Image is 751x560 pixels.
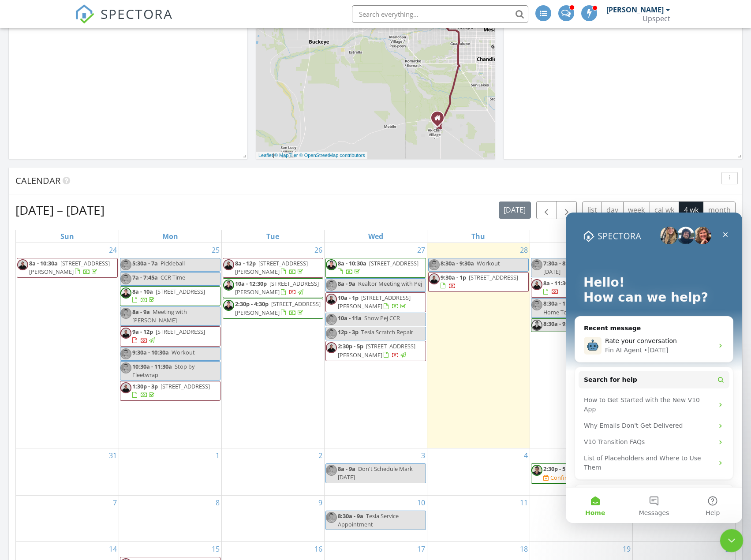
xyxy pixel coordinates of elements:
[602,202,624,219] button: day
[338,342,415,358] a: 2:30p - 5p [STREET_ADDRESS][PERSON_NAME]
[338,342,363,350] span: 2:30p - 5p
[338,465,355,473] span: 8a - 9a
[29,259,58,267] span: 8a - 10:30a
[338,259,418,276] a: 8a - 10:30a [STREET_ADDRESS]
[437,118,443,123] div: 46030 W Barbara Ln, Maricopa AZ 85139
[606,5,664,14] div: [PERSON_NAME]
[326,280,337,291] img: img_9543websq.png
[235,280,319,296] span: [STREET_ADDRESS][PERSON_NAME]
[16,448,119,495] td: Go to August 31, 2025
[499,202,531,219] button: [DATE]
[132,362,194,379] span: Stop by Fleetwrap
[366,230,385,243] a: Wednesday
[29,259,110,276] a: 8a - 10:30a [STREET_ADDRESS][PERSON_NAME]
[265,230,281,243] a: Tuesday
[543,320,577,328] span: 8:30a - 9:30a
[274,153,298,158] a: © MapTiler
[338,294,359,302] span: 10a - 1p
[161,259,185,267] span: Pickleball
[17,259,28,270] img: garette_langmead_updated_professional_picture.jpg
[221,243,324,448] td: Go to August 26, 2025
[531,278,631,298] a: 8a - 11:30a [STREET_ADDRESS]
[235,300,321,316] span: [STREET_ADDRESS][PERSON_NAME]
[221,495,324,541] td: Go to September 9, 2025
[111,496,119,510] a: Go to September 7, 2025
[530,243,632,448] td: Go to August 29, 2025
[338,465,413,481] span: Don't Schedule Mark [DATE]
[107,542,119,556] a: Go to September 14, 2025
[156,328,205,336] span: [STREET_ADDRESS]
[427,448,530,495] td: Go to September 4, 2025
[15,201,105,219] h2: [DATE] – [DATE]
[235,259,308,276] a: 8a - 12p [STREET_ADDRESS][PERSON_NAME]
[235,259,308,276] span: [STREET_ADDRESS][PERSON_NAME]
[621,542,632,556] a: Go to September 19, 2025
[223,259,234,270] img: garette_langmead_updated_professional_picture.jpg
[415,243,427,257] a: Go to August 27, 2025
[326,314,337,325] img: img_9543websq.png
[531,299,542,310] img: img_9543websq.png
[132,348,169,356] span: 9:30a - 10:30a
[16,243,119,448] td: Go to August 24, 2025
[531,465,542,476] img: mark_mander_gmail_profile_photo.jpg
[325,292,426,312] a: 10a - 1p [STREET_ADDRESS][PERSON_NAME]
[429,273,440,284] img: garette_langmead_updated_professional_picture.jpg
[299,153,365,158] a: © OpenStreetMap contributors
[221,448,324,495] td: Go to September 2, 2025
[477,259,500,267] span: Workout
[543,259,577,267] span: 7:30a - 8:30a
[16,495,119,541] td: Go to September 7, 2025
[326,512,337,523] img: img_9543websq.png
[120,287,131,299] img: marks_temporary_professional_picture_edited.jpg
[543,279,624,295] a: 8a - 11:30a [STREET_ADDRESS]
[441,259,474,267] span: 8:30a - 9:30a
[132,308,150,316] span: 8a - 9a
[120,273,131,284] img: img_9543websq.png
[557,201,577,219] button: Next
[720,529,744,553] iframe: Intercom live chat
[132,287,205,304] a: 8a - 10a [STREET_ADDRESS]
[325,258,426,278] a: 8a - 10:30a [STREET_ADDRESS]
[679,202,703,219] button: 4 wk
[338,280,355,287] span: 8a - 9a
[132,273,158,281] span: 7a - 7:45a
[470,230,487,243] a: Thursday
[132,382,210,399] a: 1:30p - 3p [STREET_ADDRESS]
[75,12,173,30] a: SPECTORA
[101,4,173,23] span: SPECTORA
[531,463,631,483] a: 2:30p - 5p [STREET_ADDRESS] Confirm
[172,348,195,356] span: Workout
[469,273,518,281] span: [STREET_ADDRESS]
[317,496,324,510] a: Go to September 9, 2025
[326,342,337,353] img: garette_langmead_updated_professional_picture.jpg
[338,294,411,310] a: 10a - 1p [STREET_ADDRESS][PERSON_NAME]
[543,299,620,316] span: STV Indigo Sky Home Tour
[543,299,580,307] span: 8:30a - 11:30a
[120,348,131,359] img: img_9543websq.png
[119,495,221,541] td: Go to September 8, 2025
[214,448,221,463] a: Go to September 1, 2025
[223,258,323,278] a: 8a - 12p [STREET_ADDRESS][PERSON_NAME]
[338,342,415,358] span: [STREET_ADDRESS][PERSON_NAME]
[338,259,366,267] span: 8a - 10:30a
[428,272,529,292] a: 9:30a - 1p [STREET_ADDRESS]
[313,542,324,556] a: Go to September 16, 2025
[132,382,158,390] span: 1:30p - 3p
